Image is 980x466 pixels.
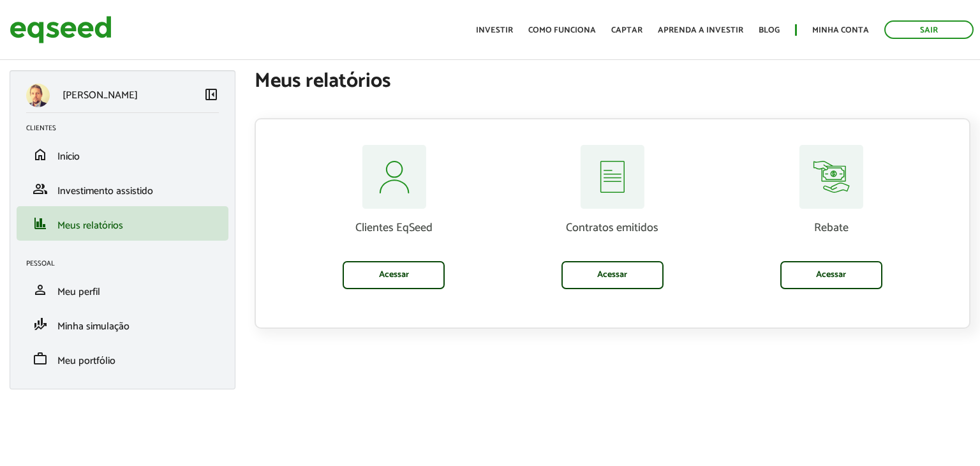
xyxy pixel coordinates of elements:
[799,145,863,209] img: relatorios-assessor-rebate.svg
[33,282,48,297] span: person
[33,351,48,366] span: work
[26,124,228,132] h2: Clientes
[26,351,219,366] a: workMeu portfólio
[611,26,642,34] a: Captar
[57,183,153,200] span: Investimento assistido
[33,147,48,162] span: home
[528,26,596,34] a: Como funciona
[17,273,228,307] li: Meu perfil
[204,87,219,105] a: Colapsar menu
[17,137,228,172] li: Início
[57,352,115,370] span: Meu portfólio
[362,145,426,209] img: relatorios-assessor-clientes.svg
[255,70,970,93] h1: Meus relatórios
[731,222,931,236] p: Rebate
[759,26,780,34] a: Blog
[658,26,743,34] a: Aprenda a investir
[343,261,445,289] a: Acessar
[17,206,228,241] li: Meus relatórios
[476,26,513,34] a: Investir
[26,147,219,162] a: homeInício
[780,261,882,289] a: Acessar
[204,87,219,102] span: left_panel_close
[57,318,130,335] span: Minha simulação
[26,216,219,231] a: financeMeus relatórios
[57,217,123,234] span: Meus relatórios
[26,260,228,267] h2: Pessoal
[812,26,869,34] a: Minha conta
[513,222,713,236] p: Contratos emitidos
[26,181,219,197] a: groupInvestimento assistido
[561,261,664,289] a: Acessar
[57,148,80,165] span: Início
[26,317,219,332] a: finance_modeMinha simulação
[33,317,48,332] span: finance_mode
[10,13,112,47] img: EqSeed
[33,181,48,197] span: group
[294,222,494,236] p: Clientes EqSeed
[63,89,138,101] p: [PERSON_NAME]
[57,283,100,301] span: Meu perfil
[580,145,644,209] img: relatorios-assessor-contratos.svg
[17,307,228,342] li: Minha simulação
[17,342,228,376] li: Meu portfólio
[17,172,228,206] li: Investimento assistido
[33,216,48,231] span: finance
[884,20,974,39] a: Sair
[26,282,219,297] a: personMeu perfil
